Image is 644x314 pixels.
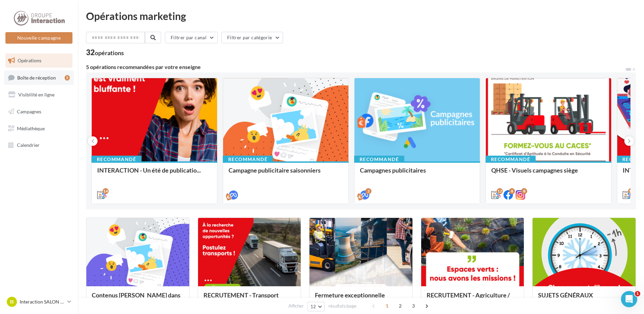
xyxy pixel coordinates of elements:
span: Médiathèque [17,125,45,131]
a: Boîte de réception5 [4,70,74,85]
div: 32 [86,49,124,56]
div: Recommandé [223,156,273,163]
span: Fermeture exceptionnelle [315,291,385,299]
div: opérations [95,50,124,56]
span: 2 [395,300,406,311]
span: Boîte de réception [17,74,56,80]
span: Calendrier [17,142,40,148]
div: 5 opérations recommandées par votre enseigne [86,64,625,70]
span: IS [10,298,14,305]
span: QHSE - Visuels campagnes siège [491,166,578,174]
div: 8 [509,188,515,194]
div: Recommandé [486,156,536,163]
span: 3 [408,300,419,311]
span: SUJETS GÉNÉRAUX [538,291,593,299]
span: 12 [310,304,316,309]
span: Campagnes [17,109,41,114]
div: Recommandé [354,156,404,163]
div: 12 [497,188,503,194]
a: Campagnes [4,105,74,119]
span: INTERACTION - Un été de publicatio... [97,166,201,174]
span: résultats/page [328,303,357,309]
div: 14 [103,188,109,194]
div: 8 [521,188,527,194]
span: Afficher [288,303,304,309]
span: 1 [635,291,640,296]
p: Interaction SALON DE PROVENCE [20,298,65,305]
span: Campagnes publicitaires [360,166,426,174]
div: Opérations marketing [86,11,636,21]
a: Visibilité en ligne [4,88,74,102]
span: Opérations [18,58,41,63]
span: 1 [382,300,392,311]
div: 12 [628,188,634,194]
div: 5 [65,75,70,81]
span: Campagne publicitaire saisonniers [229,166,321,174]
button: Nouvelle campagne [5,32,72,44]
a: Médiathèque [4,121,74,136]
span: Visibilité en ligne [18,92,55,97]
a: Opérations [4,53,74,68]
div: 2 [365,188,371,194]
button: 12 [307,302,325,311]
div: Recommandé [91,156,142,163]
a: Calendrier [4,138,74,152]
button: Filtrer par canal [165,32,218,43]
a: IS Interaction SALON DE PROVENCE [5,295,72,308]
button: Filtrer par catégorie [221,32,283,43]
iframe: Intercom live chat [621,291,637,307]
span: RECRUTEMENT - Transport [203,291,279,299]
